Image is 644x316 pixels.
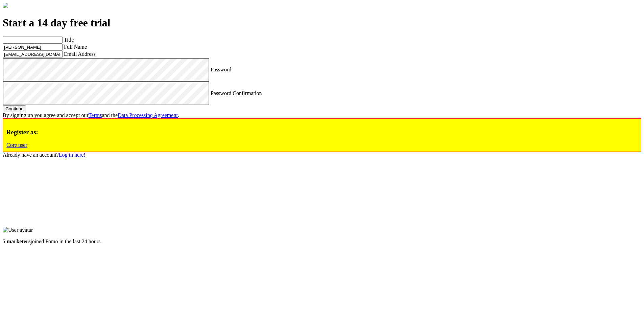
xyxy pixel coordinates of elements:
[6,129,638,136] h3: Register as:
[59,152,86,158] a: Log in here!
[211,66,231,72] label: Password
[211,90,262,96] label: Password Confirmation
[3,112,641,118] div: By signing up you agree and accept our and the .
[3,239,30,244] b: 5 marketers
[89,112,102,118] a: Terms
[3,3,8,8] img: fomo-logo-gray.svg
[6,142,27,148] a: Core user
[118,112,178,118] a: Data Processing Agreement
[3,105,26,112] button: Continue
[3,17,641,29] h1: Start a 14 day free trial
[3,239,641,245] p: joined Fomo in the last 24 hours
[64,44,87,50] label: Full Name
[64,51,96,57] label: Email Address
[64,37,74,43] label: Title
[3,152,641,158] div: Already have an account?
[3,227,33,233] img: User avatar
